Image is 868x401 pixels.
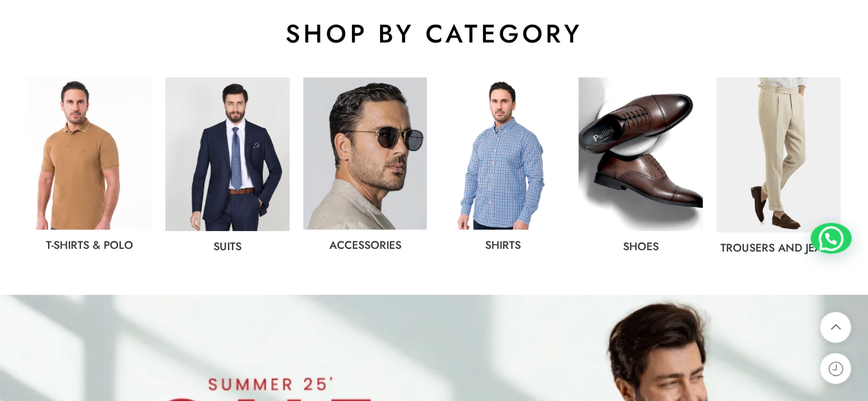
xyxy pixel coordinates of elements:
[485,237,521,253] a: Shirts
[720,240,836,256] a: Trousers and jeans
[329,237,401,253] a: Accessories
[46,237,133,253] a: T-Shirts & Polo
[213,239,242,254] a: Suits
[27,17,841,50] h2: shop by category
[623,239,659,254] a: shoes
